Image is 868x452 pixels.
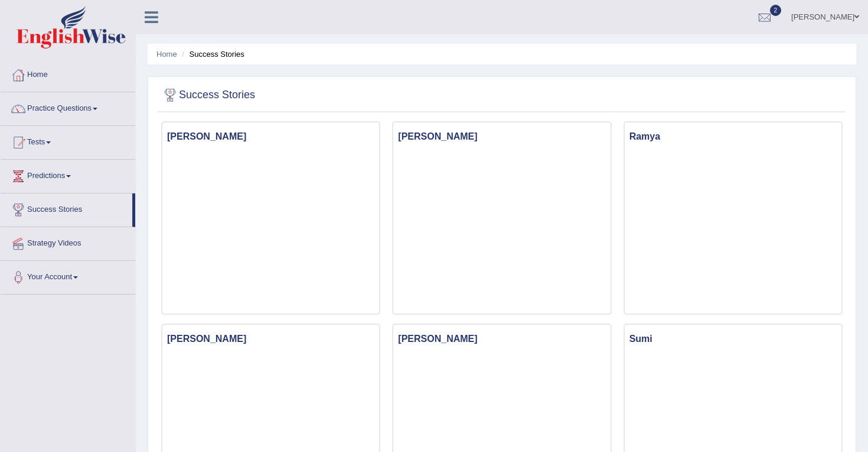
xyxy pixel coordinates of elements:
[393,331,610,347] h3: [PERSON_NAME]
[161,86,255,104] h2: Success Stories
[1,193,132,223] a: Success Stories
[156,50,177,59] a: Home
[1,227,135,257] a: Strategy Videos
[162,331,379,347] h3: [PERSON_NAME]
[162,128,379,145] h3: [PERSON_NAME]
[625,128,841,145] h3: Ramya
[1,160,135,189] a: Predictions
[393,128,610,145] h3: [PERSON_NAME]
[1,59,135,88] a: Home
[1,126,135,156] a: Tests
[1,261,135,290] a: Your Account
[770,5,782,16] span: 2
[625,331,841,347] h3: Sumi
[179,49,244,60] li: Success Stories
[1,92,135,122] a: Practice Questions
